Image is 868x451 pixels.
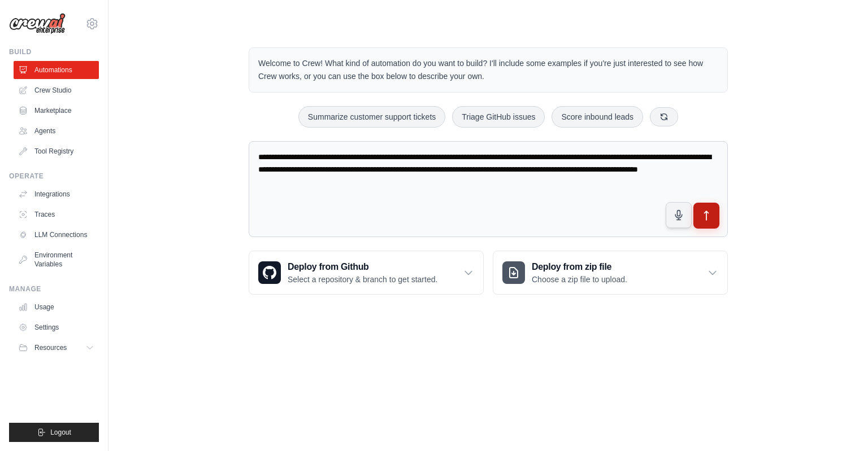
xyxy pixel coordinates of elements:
[14,339,99,357] button: Resources
[14,142,99,160] a: Tool Registry
[288,260,437,274] h3: Deploy from Github
[9,13,66,34] img: Logo
[532,274,627,285] p: Choose a zip file to upload.
[552,106,643,128] button: Score inbound leads
[14,185,99,203] a: Integrations
[9,423,99,442] button: Logout
[34,343,67,352] span: Resources
[14,122,99,140] a: Agents
[9,47,99,56] div: Build
[14,61,99,79] a: Automations
[9,284,99,294] div: Manage
[532,260,627,274] h3: Deploy from zip file
[14,318,99,336] a: Settings
[14,226,99,244] a: LLM Connections
[14,81,99,99] a: Crew Studio
[452,106,545,128] button: Triage GitHub issues
[14,246,99,273] a: Environment Variables
[14,102,99,120] a: Marketplace
[14,298,99,316] a: Usage
[14,205,99,224] a: Traces
[298,106,445,128] button: Summarize customer support tickets
[50,428,71,437] span: Logout
[288,274,437,285] p: Select a repository & branch to get started.
[811,397,868,451] iframe: Chat Widget
[9,172,99,181] div: Operate
[258,57,718,83] p: Welcome to Crew! What kind of automation do you want to build? I'll include some examples if you'...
